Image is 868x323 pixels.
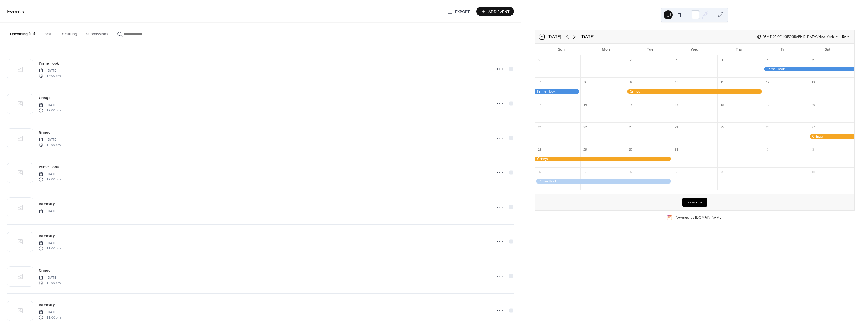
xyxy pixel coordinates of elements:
[39,233,55,239] span: Intensity
[39,103,61,108] span: [DATE]
[719,169,725,175] div: 8
[719,102,725,108] div: 18
[695,215,722,220] a: [DOMAIN_NAME]
[39,137,61,142] span: [DATE]
[537,124,543,130] div: 21
[810,102,816,108] div: 20
[39,315,61,320] span: 12:00 pm
[719,57,725,63] div: 4
[810,124,816,130] div: 27
[39,129,50,136] a: Gringo
[39,233,55,239] a: Intensity
[582,102,588,108] div: 15
[763,35,834,38] span: (GMT-05:00) [GEOGRAPHIC_DATA]/New_York
[39,61,59,67] span: Prime Hook
[761,44,805,55] div: Fri
[675,215,722,220] div: Powered by
[810,147,816,153] div: 3
[535,179,672,184] div: Prime Hook
[537,79,543,86] div: 7
[628,124,634,130] div: 23
[673,124,680,130] div: 24
[809,134,854,139] div: Gringo
[673,102,680,108] div: 17
[673,169,680,175] div: 7
[39,108,61,113] span: 12:00 pm
[39,164,59,170] a: Prime Hook
[719,79,725,86] div: 11
[537,57,543,63] div: 30
[672,44,717,55] div: Wed
[539,44,584,55] div: Sun
[765,124,771,130] div: 26
[39,310,61,315] span: [DATE]
[535,89,581,94] div: Prime Hook
[673,57,680,63] div: 3
[810,169,816,175] div: 10
[476,7,514,16] button: Add Event
[39,130,50,136] span: Gringo
[39,95,50,101] span: Gringo
[673,79,680,86] div: 10
[628,147,634,153] div: 30
[82,23,113,43] button: Submissions
[628,169,634,175] div: 6
[582,169,588,175] div: 5
[582,79,588,86] div: 8
[39,60,59,67] a: Prime Hook
[39,280,61,285] span: 12:00 pm
[39,172,61,177] span: [DATE]
[40,23,56,43] button: Past
[580,33,594,40] div: [DATE]
[39,268,50,274] span: Gringo
[626,89,763,94] div: Gringo
[765,79,771,86] div: 12
[537,169,543,175] div: 4
[39,68,61,73] span: [DATE]
[582,147,588,153] div: 29
[39,267,50,274] a: Gringo
[765,147,771,153] div: 2
[682,198,707,207] button: Subscribe
[805,44,850,55] div: Sat
[582,124,588,130] div: 22
[39,142,61,147] span: 12:00 pm
[7,6,24,17] span: Events
[39,302,55,308] span: Intensity
[56,23,82,43] button: Recurring
[582,57,588,63] div: 1
[535,157,672,161] div: Gringo
[719,147,725,153] div: 1
[443,7,474,16] a: Export
[537,147,543,153] div: 28
[6,23,40,43] button: Upcoming (11)
[39,95,50,101] a: Gringo
[39,201,55,207] span: Intensity
[39,201,55,207] a: Intensity
[719,124,725,130] div: 25
[628,44,672,55] div: Tue
[765,57,771,63] div: 5
[765,169,771,175] div: 9
[39,177,61,182] span: 12:00 pm
[628,57,634,63] div: 2
[810,79,816,86] div: 13
[717,44,761,55] div: Thu
[810,57,816,63] div: 6
[488,9,510,15] span: Add Event
[39,246,61,251] span: 12:00 pm
[763,67,854,72] div: Prime Hook
[673,147,680,153] div: 31
[39,164,59,170] span: Prime Hook
[537,102,543,108] div: 14
[39,275,61,280] span: [DATE]
[628,79,634,86] div: 9
[455,9,470,15] span: Export
[765,102,771,108] div: 19
[39,241,61,246] span: [DATE]
[39,209,57,214] span: [DATE]
[537,33,563,41] button: 24[DATE]
[39,302,55,308] a: Intensity
[39,73,61,78] span: 12:00 pm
